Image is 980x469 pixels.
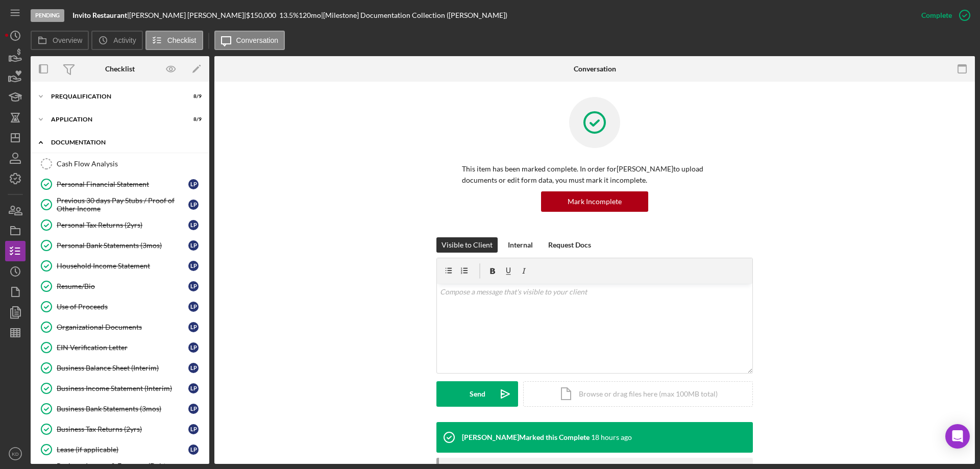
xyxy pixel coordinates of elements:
[129,11,246,19] div: [PERSON_NAME] [PERSON_NAME] |
[188,240,199,251] div: L P
[36,337,204,358] a: EIN Verification LetterLP
[51,139,197,145] div: Documentation
[462,163,727,186] p: This item has been marked complete. In order for [PERSON_NAME] to upload documents or edit form d...
[36,256,204,276] a: Household Income StatementLP
[36,358,204,378] a: Business Balance Sheet (Interim)LP
[436,237,498,253] button: Visible to Client
[462,433,590,441] div: [PERSON_NAME] Marked this Complete
[279,11,299,19] div: 13.5 %
[36,154,204,174] a: Cash Flow Analysis
[36,194,204,215] a: Previous 30 days Pay Stubs / Proof of Other IncomeLP
[57,303,188,311] div: Use of Proceeds
[57,241,188,250] div: Personal Bank Statements (3mos)
[5,443,26,464] button: KD
[51,93,176,100] div: Prequalification
[57,196,188,213] div: Previous 30 days Pay Stubs / Proof of Other Income
[188,261,199,271] div: L P
[57,364,188,372] div: Business Balance Sheet (Interim)
[214,31,285,50] button: Conversation
[548,237,591,253] div: Request Docs
[72,11,129,19] div: |
[145,31,203,50] button: Checklist
[57,425,188,433] div: Business Tax Returns (2yrs)
[188,302,199,312] div: L P
[503,237,538,253] button: Internal
[508,237,533,253] div: Internal
[57,323,188,331] div: Organizational Documents
[31,31,89,50] button: Overview
[183,116,202,122] div: 8 / 9
[299,11,321,19] div: 120 mo
[543,237,596,253] button: Request Docs
[591,433,632,441] time: 2025-09-03 18:21
[574,65,616,73] div: Conversation
[57,343,188,352] div: EIN Verification Letter
[12,451,18,457] text: KD
[57,282,188,290] div: Resume/Bio
[188,424,199,434] div: L P
[541,191,648,212] button: Mark Incomplete
[470,381,485,407] div: Send
[188,322,199,332] div: L P
[436,381,518,407] button: Send
[188,445,199,455] div: L P
[921,5,952,26] div: Complete
[188,383,199,393] div: L P
[57,405,188,413] div: Business Bank Statements (3mos)
[57,262,188,270] div: Household Income Statement
[57,160,204,168] div: Cash Flow Analysis
[188,363,199,373] div: L P
[246,11,276,19] span: $150,000
[51,116,176,122] div: Application
[36,215,204,235] a: Personal Tax Returns (2yrs)LP
[167,36,197,44] label: Checklist
[36,317,204,337] a: Organizational DocumentsLP
[36,276,204,297] a: Resume/BioLP
[57,180,188,188] div: Personal Financial Statement
[188,342,199,353] div: L P
[945,424,970,449] div: Open Intercom Messenger
[911,5,975,26] button: Complete
[57,446,188,454] div: Lease (if applicable)
[53,36,82,44] label: Overview
[321,11,507,19] div: | [Milestone] Documentation Collection ([PERSON_NAME])
[183,93,202,100] div: 8 / 9
[36,174,204,194] a: Personal Financial StatementLP
[31,9,64,22] div: Pending
[442,237,493,253] div: Visible to Client
[36,399,204,419] a: Business Bank Statements (3mos)LP
[188,200,199,210] div: L P
[36,297,204,317] a: Use of ProceedsLP
[188,179,199,189] div: L P
[57,221,188,229] div: Personal Tax Returns (2yrs)
[36,439,204,460] a: Lease (if applicable)LP
[72,11,127,19] b: Invito Restaurant
[188,404,199,414] div: L P
[236,36,279,44] label: Conversation
[36,419,204,439] a: Business Tax Returns (2yrs)LP
[105,65,135,73] div: Checklist
[91,31,142,50] button: Activity
[57,384,188,392] div: Business Income Statement (Interim)
[36,378,204,399] a: Business Income Statement (Interim)LP
[568,191,622,212] div: Mark Incomplete
[188,281,199,291] div: L P
[188,220,199,230] div: L P
[113,36,136,44] label: Activity
[36,235,204,256] a: Personal Bank Statements (3mos)LP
